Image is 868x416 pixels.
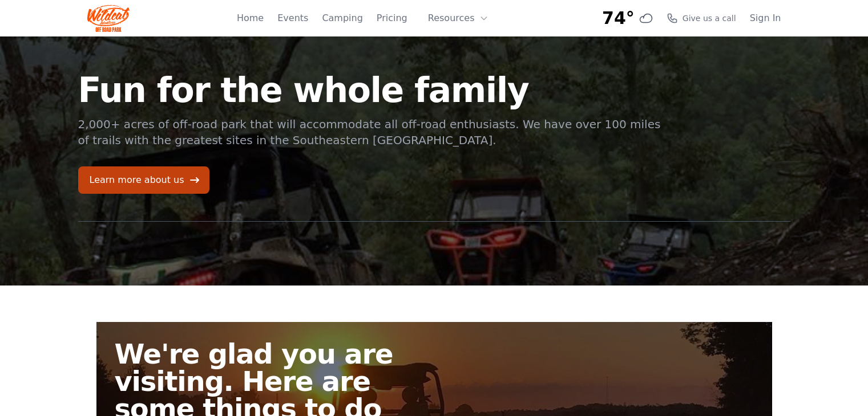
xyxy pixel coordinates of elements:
[667,13,736,24] a: Give us a call
[87,5,130,32] img: Wildcat Logo
[78,116,663,148] p: 2,000+ acres of off-road park that will accommodate all off-road enthusiasts. We have over 100 mi...
[683,13,736,24] span: Give us a call
[237,11,264,25] a: Home
[78,166,209,194] a: Learn more about us
[322,11,362,25] a: Camping
[421,7,495,30] button: Resources
[377,11,407,25] a: Pricing
[750,11,781,25] a: Sign In
[277,11,308,25] a: Events
[602,8,635,28] span: 74°
[78,73,663,107] h1: Fun for the whole family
